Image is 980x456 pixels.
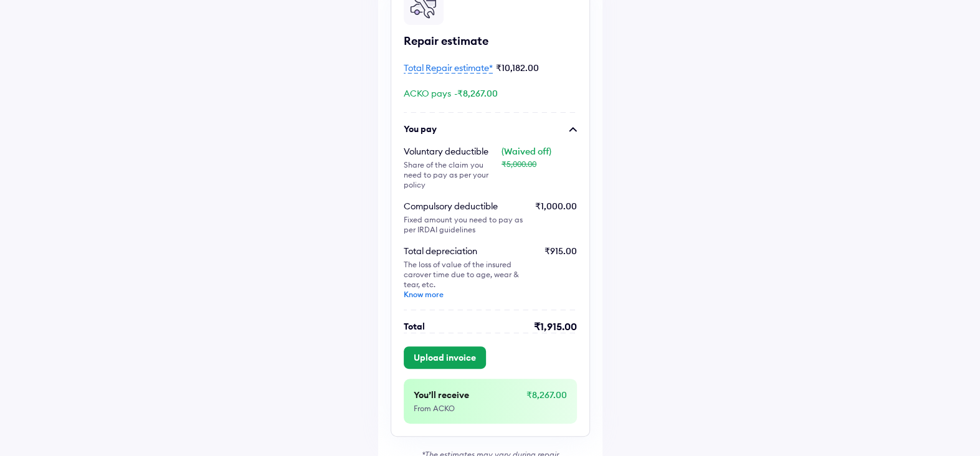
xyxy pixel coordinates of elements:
div: ₹8,267.00 [526,389,567,414]
span: -₹8,267.00 [454,88,498,99]
div: You’ll receive [414,389,521,401]
div: Repair estimate [404,34,577,49]
div: The loss of value of the insured car over time due to age, wear & tear, etc. [404,260,525,300]
div: ₹915.00 [545,245,577,300]
div: Compulsory deductible [404,200,525,212]
div: ₹1,915.00 [534,320,577,333]
button: Upload invoice [404,346,486,369]
div: You pay [404,123,437,135]
span: (Waived off) [502,146,551,157]
div: Total depreciation [404,245,525,257]
div: ₹1,000.00 [535,200,577,235]
div: From ACKO [414,404,521,414]
div: Total [404,320,425,333]
a: Know more [404,290,444,299]
div: Voluntary deductible [404,145,502,158]
div: Fixed amount you need to pay as per IRDAI guidelines [404,215,525,235]
div: Share of the claim you need to pay as per your policy [404,160,502,190]
span: ACKO pays [404,88,451,99]
span: Total Repair estimate* [404,62,493,74]
span: ₹5,000.00 [502,159,536,169]
span: ₹10,182.00 [496,62,539,74]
